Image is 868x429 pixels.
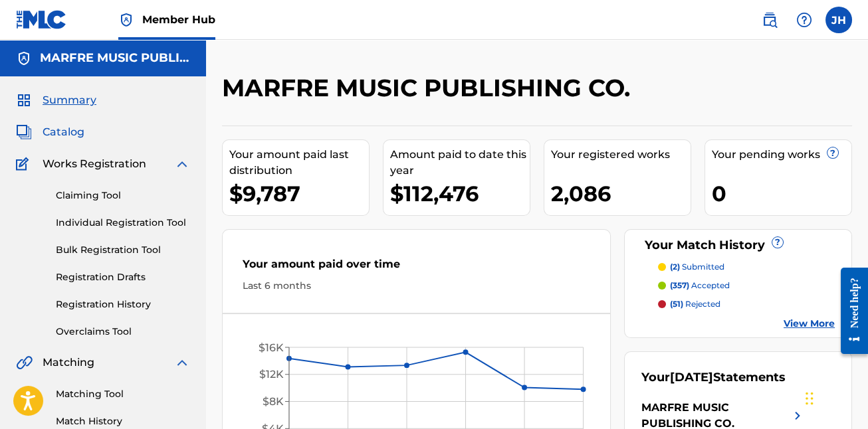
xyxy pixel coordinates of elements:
[831,257,868,364] iframe: Resource Center
[229,179,369,209] div: $9,787
[762,12,778,28] img: search
[56,189,190,203] a: Claiming Tool
[43,124,84,140] span: Catalog
[670,280,730,292] p: accepted
[670,370,713,385] span: [DATE]
[56,270,190,284] a: Registration Drafts
[40,50,190,66] h5: MARFRE MUSIC PUBLISHING CO.
[712,179,851,209] div: 0
[56,414,190,428] a: Match History
[791,7,817,33] div: Help
[658,280,835,292] a: (357) accepted
[784,317,835,331] a: View More
[118,12,134,28] img: Top Rightsholder
[827,147,838,158] span: ?
[806,379,814,418] div: Drag
[670,262,680,272] span: (2)
[825,7,852,33] div: User Menu
[243,279,590,293] div: Last 6 months
[56,298,190,311] a: Registration History
[43,92,96,108] span: Summary
[16,50,32,66] img: Accounts
[263,395,284,408] tspan: $8K
[56,243,190,257] a: Bulk Registration Tool
[670,280,689,290] span: (357)
[802,365,868,429] iframe: Chat Widget
[16,92,96,108] a: SummarySummary
[670,299,683,309] span: (51)
[174,355,190,371] img: expand
[641,236,835,254] div: Your Match History
[712,147,851,163] div: Your pending works
[142,12,215,27] span: Member Hub
[16,124,32,140] img: Catalog
[16,92,32,108] img: Summary
[43,355,94,371] span: Matching
[222,73,637,103] h2: MARFRE MUSIC PUBLISHING CO.
[43,156,146,172] span: Works Registration
[243,256,590,279] div: Your amount paid over time
[16,10,67,29] img: MLC Logo
[796,12,812,28] img: help
[641,369,786,386] div: Your Statements
[390,179,530,209] div: $112,476
[390,147,530,179] div: Amount paid to date this year
[551,179,691,209] div: 2,086
[658,298,835,310] a: (51) rejected
[670,261,724,273] p: submitted
[259,341,284,354] tspan: $16K
[670,298,720,310] p: rejected
[229,147,369,179] div: Your amount paid last distribution
[56,325,190,339] a: Overclaims Tool
[259,368,284,381] tspan: $12K
[56,387,190,401] a: Matching Tool
[56,216,190,230] a: Individual Registration Tool
[16,124,84,140] a: CatalogCatalog
[16,355,33,371] img: Matching
[174,156,190,172] img: expand
[756,7,783,33] a: Public Search
[551,147,691,163] div: Your registered works
[772,237,783,248] span: ?
[658,261,835,273] a: (2) submitted
[16,156,33,172] img: Works Registration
